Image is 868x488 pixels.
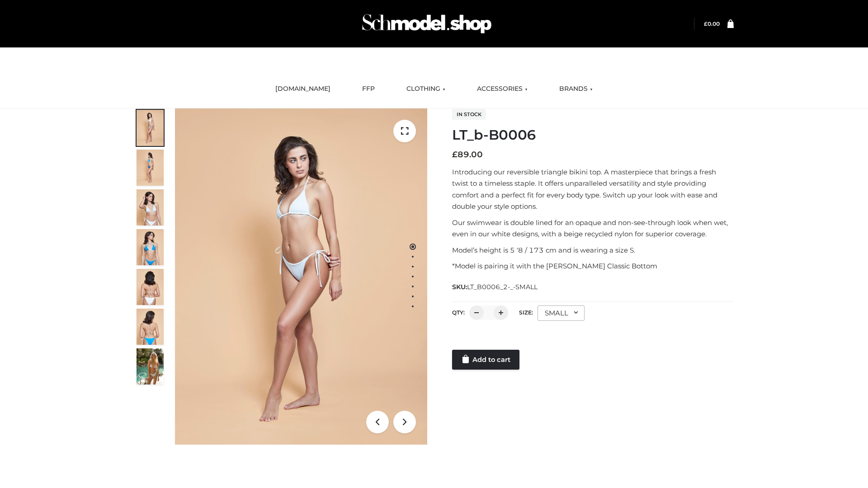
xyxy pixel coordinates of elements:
[359,6,495,42] img: Schmodel Admin 964
[137,189,164,225] img: ArielClassicBikiniTop_CloudNine_AzureSky_OW114ECO_3-scaled.jpg
[538,305,585,321] div: SMALL
[137,110,164,146] img: ArielClassicBikiniTop_CloudNine_AzureSky_OW114ECO_1-scaled.jpg
[452,282,538,292] span: SKU:
[452,217,734,240] p: Our swimwear is double lined for an opaque and non-see-through look when wet, even in our white d...
[704,20,720,27] a: £0.00
[355,79,382,99] a: FFP
[467,283,538,291] span: LT_B0006_2-_-SMALL
[452,109,486,120] span: In stock
[704,20,720,27] bdi: 0.00
[269,79,337,99] a: [DOMAIN_NAME]
[704,20,708,27] span: £
[452,309,465,316] label: QTY:
[452,260,734,272] p: *Model is pairing it with the [PERSON_NAME] Classic Bottom
[519,309,533,316] label: Size:
[137,150,164,186] img: ArielClassicBikiniTop_CloudNine_AzureSky_OW114ECO_2-scaled.jpg
[137,309,164,345] img: ArielClassicBikiniTop_CloudNine_AzureSky_OW114ECO_8-scaled.jpg
[452,350,519,370] a: Add to cart
[137,229,164,265] img: ArielClassicBikiniTop_CloudNine_AzureSky_OW114ECO_4-scaled.jpg
[452,127,734,143] h1: LT_b-B0006
[452,150,483,160] bdi: 89.00
[400,79,452,99] a: CLOTHING
[137,348,164,385] img: Arieltop_CloudNine_AzureSky2.jpg
[552,79,599,99] a: BRANDS
[452,244,734,256] p: Model’s height is 5 ‘8 / 173 cm and is wearing a size S.
[137,269,164,305] img: ArielClassicBikiniTop_CloudNine_AzureSky_OW114ECO_7-scaled.jpg
[175,108,427,445] img: ArielClassicBikiniTop_CloudNine_AzureSky_OW114ECO_1
[452,150,458,160] span: £
[452,166,734,212] p: Introducing our reversible triangle bikini top. A masterpiece that brings a fresh twist to a time...
[470,79,534,99] a: ACCESSORIES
